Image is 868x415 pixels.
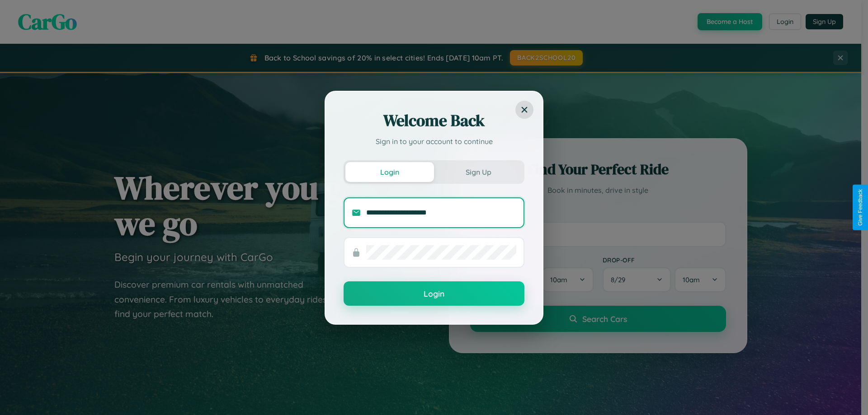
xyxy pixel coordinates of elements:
[434,162,523,182] button: Sign Up
[344,281,524,306] button: Login
[344,110,524,131] h2: Welcome Back
[345,162,434,182] button: Login
[857,189,863,226] div: Give Feedback
[344,136,524,147] p: Sign in to your account to continue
